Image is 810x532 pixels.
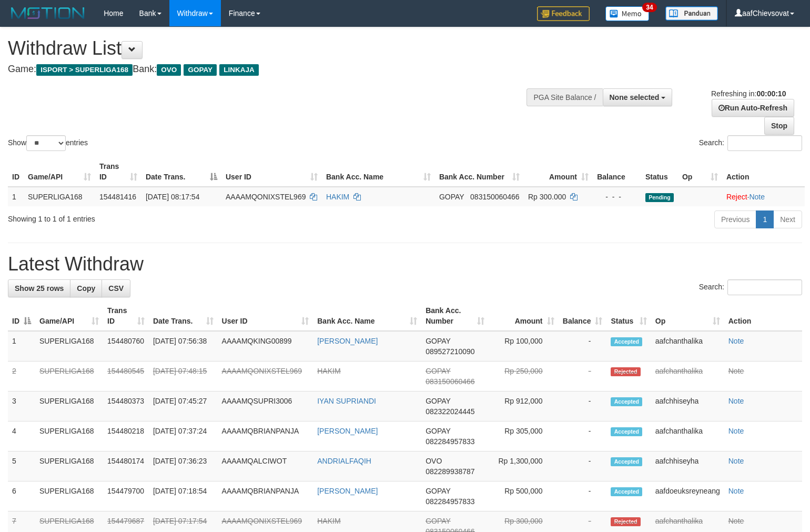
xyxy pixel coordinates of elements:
[35,331,103,362] td: SUPERLIGA168
[470,193,519,201] span: Copy 083150060466 to clipboard
[8,421,35,451] td: 4
[728,487,744,495] a: Note
[35,392,103,421] td: SUPERLIGA168
[651,421,724,451] td: aafchanthalika
[218,362,313,392] td: AAAAMQONIXSTEL969
[8,135,88,151] label: Show entries
[218,481,313,511] td: AAAAMQBRIANPANJA
[103,421,149,451] td: 154480218
[317,397,376,405] a: IYAN SUPRIANDI
[99,193,136,201] span: 154481416
[559,481,607,511] td: -
[317,427,378,435] a: [PERSON_NAME]
[489,392,559,421] td: Rp 912,000
[103,451,149,481] td: 154480174
[439,193,464,201] span: GOPAY
[149,362,218,392] td: [DATE] 07:48:15
[426,397,450,405] span: GOPAY
[651,362,724,392] td: aafchanthalika
[489,331,559,362] td: Rp 100,000
[528,193,566,201] span: Rp 300.000
[645,193,674,202] span: Pending
[559,331,607,362] td: -
[756,210,774,228] a: 1
[24,187,95,206] td: SUPERLIGA168
[218,392,313,421] td: AAAAMQSUPRI3006
[611,397,642,406] span: Accepted
[317,487,378,495] a: [PERSON_NAME]
[317,367,340,375] a: HAKIM
[489,481,559,511] td: Rp 500,000
[426,457,442,465] span: OVO
[678,157,722,187] th: Op: activate to sort column ascending
[149,301,218,331] th: Date Trans.: activate to sort column ascending
[749,193,765,201] a: Note
[103,362,149,392] td: 154480545
[8,392,35,421] td: 3
[24,157,95,187] th: Game/API: activate to sort column ascending
[8,481,35,511] td: 6
[610,93,660,102] span: None selected
[426,347,474,356] span: Copy 089527210090 to clipboard
[149,421,218,451] td: [DATE] 07:37:24
[426,487,450,495] span: GOPAY
[435,157,524,187] th: Bank Acc. Number: activate to sort column ascending
[537,6,590,21] img: Feedback.jpg
[611,337,642,346] span: Accepted
[35,362,103,392] td: SUPERLIGA168
[35,301,103,331] th: Game/API: activate to sort column ascending
[8,38,530,59] h1: Withdraw List
[727,279,802,295] input: Search:
[728,427,744,435] a: Note
[611,517,640,526] span: Rejected
[8,451,35,481] td: 5
[728,367,744,375] a: Note
[317,337,378,345] a: [PERSON_NAME]
[8,64,530,75] h4: Game: Bank:
[426,337,450,345] span: GOPAY
[489,301,559,331] th: Amount: activate to sort column ascending
[611,457,642,466] span: Accepted
[35,451,103,481] td: SUPERLIGA168
[8,5,88,21] img: MOTION_logo.png
[226,193,306,201] span: AAAAMQONIXSTEL969
[103,481,149,511] td: 154479700
[8,362,35,392] td: 2
[35,481,103,511] td: SUPERLIGA168
[597,192,637,202] div: - - -
[95,157,141,187] th: Trans ID: activate to sort column ascending
[722,157,805,187] th: Action
[313,301,421,331] th: Bank Acc. Name: activate to sort column ascending
[426,517,450,525] span: GOPAY
[611,367,640,376] span: Rejected
[559,301,607,331] th: Balance: activate to sort column ascending
[8,331,35,362] td: 1
[489,421,559,451] td: Rp 305,000
[8,187,24,206] td: 1
[322,157,435,187] th: Bank Acc. Name: activate to sort column ascending
[103,331,149,362] td: 154480760
[102,279,130,297] a: CSV
[426,407,474,416] span: Copy 082322024445 to clipboard
[724,301,802,331] th: Action
[489,451,559,481] td: Rp 1,300,000
[764,117,794,135] a: Stop
[603,88,673,106] button: None selected
[15,284,64,293] span: Show 25 rows
[8,157,24,187] th: ID
[219,64,259,76] span: LINKAJA
[606,301,651,331] th: Status: activate to sort column ascending
[426,497,474,506] span: Copy 082284957833 to clipboard
[665,6,718,21] img: panduan.png
[728,457,744,465] a: Note
[712,99,794,117] a: Run Auto-Refresh
[103,301,149,331] th: Trans ID: activate to sort column ascending
[141,157,221,187] th: Date Trans.: activate to sort column descending
[641,157,678,187] th: Status
[611,427,642,436] span: Accepted
[36,64,133,76] span: ISPORT > SUPERLIGA168
[146,193,199,201] span: [DATE] 08:17:54
[426,367,450,375] span: GOPAY
[722,187,805,206] td: ·
[426,427,450,435] span: GOPAY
